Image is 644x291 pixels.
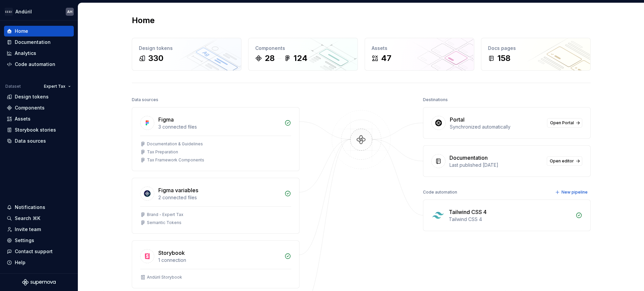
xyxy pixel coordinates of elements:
a: Code automation [4,59,74,70]
div: 47 [381,53,391,64]
div: Tax Preparation [147,149,178,155]
div: Dataset [5,84,21,89]
div: Andúril Storybook [147,275,182,280]
div: Assets [372,45,467,52]
div: 330 [148,53,163,64]
div: Help [15,259,25,266]
svg: Supernova Logo [22,279,56,286]
button: Contact support [4,246,74,257]
div: Destinations [423,95,448,104]
button: Notifications [4,202,74,213]
a: Documentation [4,37,74,48]
a: Design tokens330 [132,38,241,71]
div: 28 [265,53,275,64]
a: Design tokens [4,91,74,102]
div: Tax Framework Components [147,157,204,163]
button: New pipeline [553,188,591,197]
div: Figma variables [158,186,198,194]
h2: Home [132,15,155,26]
a: Data sources [4,136,74,146]
div: Semantic Tokens [147,220,181,225]
div: Data sources [132,95,158,104]
button: Expert Tax [41,82,74,91]
a: Components28124 [248,38,358,71]
a: Figma variables2 connected filesBrand - Expert TaxSemantic Tokens [132,178,300,234]
div: 2 connected files [158,194,280,201]
div: Documentation [449,154,488,162]
a: Invite team [4,224,74,235]
div: Documentation & Guidelines [147,141,203,147]
a: Home [4,26,74,37]
button: Help [4,257,74,268]
a: Storybook stories [4,125,74,135]
div: Code automation [15,61,55,68]
a: Open Portal [547,118,582,128]
div: Docs pages [488,45,584,52]
a: Storybook1 connectionAndúril Storybook [132,240,300,288]
a: Open editor [547,156,582,166]
button: AndúrilAH [1,4,76,19]
div: Tailwind CSS 4 [449,208,487,216]
div: Last published [DATE] [449,162,543,168]
div: Notifications [15,204,45,211]
a: Docs pages158 [481,38,591,71]
span: Expert Tax [44,84,65,89]
div: Tailwind CSS 4 [449,216,572,223]
a: Assets [4,114,74,124]
a: Figma3 connected filesDocumentation & GuidelinesTax PreparationTax Framework Components [132,107,300,171]
div: Invite team [15,226,41,233]
div: Storybook stories [15,127,56,133]
div: 3 connected files [158,124,280,130]
div: Settings [15,237,34,244]
div: Components [255,45,351,52]
div: Search ⌘K [15,215,40,222]
span: Open Portal [550,120,574,126]
div: Portal [450,116,465,124]
div: Home [15,28,28,34]
div: Andúril [15,8,32,15]
a: Components [4,102,74,113]
div: 158 [497,53,511,64]
div: Analytics [15,50,36,57]
a: Settings [4,235,74,246]
div: Figma [158,116,174,124]
div: Components [15,104,45,111]
button: Search ⌘K [4,213,74,224]
div: Documentation [15,39,51,46]
span: New pipeline [561,190,588,195]
div: Code automation [423,188,457,197]
div: 124 [293,53,308,64]
img: 572984b3-56a8-419d-98bc-7b186c70b928.png [5,8,13,16]
div: Brand - Expert Tax [147,212,183,217]
div: 1 connection [158,257,280,264]
a: Analytics [4,48,74,59]
div: Contact support [15,248,53,255]
div: Assets [15,116,31,122]
div: Design tokens [15,93,49,100]
div: AH [67,9,72,14]
div: Synchronized automatically [450,124,543,130]
div: Storybook [158,249,185,257]
a: Assets47 [365,38,474,71]
span: Open editor [550,158,574,164]
div: Design tokens [139,45,234,52]
div: Data sources [15,138,46,144]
